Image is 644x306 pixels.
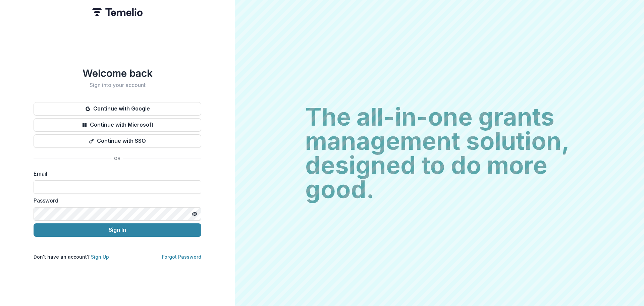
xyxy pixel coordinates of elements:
p: Don't have an account? [34,253,109,260]
a: Forgot Password [162,254,201,260]
h1: Welcome back [34,67,201,79]
img: Temelio [92,8,143,16]
label: Email [34,170,197,178]
button: Sign In [34,223,201,237]
label: Password [34,196,197,205]
h2: Sign into your account [34,82,201,88]
a: Sign Up [91,254,109,260]
button: Toggle password visibility [189,209,200,219]
button: Continue with Microsoft [34,118,201,132]
button: Continue with SSO [34,134,201,148]
button: Continue with Google [34,102,201,116]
